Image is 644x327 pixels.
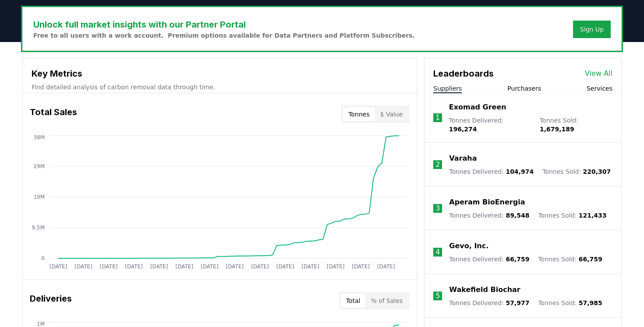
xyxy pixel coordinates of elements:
p: Tonnes Sold : [538,299,602,307]
span: 196,274 [449,126,477,133]
tspan: [DATE] [377,264,395,270]
button: $ Value [375,107,408,121]
p: 1 [435,113,440,123]
button: Purchasers [507,84,541,93]
tspan: [DATE] [201,264,219,270]
tspan: [DATE] [175,264,193,270]
tspan: 19M [33,194,45,200]
p: 3 [435,203,440,214]
span: 220,307 [583,168,611,175]
tspan: [DATE] [74,264,92,270]
p: Find detailed analysis of carbon removal data through time. [32,83,408,91]
p: Tonnes Delivered : [449,255,529,264]
span: 57,985 [579,299,602,306]
button: Tonnes [343,107,375,121]
tspan: [DATE] [276,264,294,270]
p: Tonnes Sold : [538,255,602,264]
tspan: 1M [37,321,45,327]
a: Varaha [449,153,477,164]
tspan: [DATE] [251,264,269,270]
button: Services [587,84,612,93]
tspan: [DATE] [301,264,319,270]
p: Tonnes Delivered : [449,299,529,307]
p: Tonnes Sold : [538,211,606,220]
p: Tonnes Delivered : [449,116,531,134]
tspan: [DATE] [327,264,345,270]
tspan: [DATE] [150,264,168,270]
tspan: [DATE] [226,264,244,270]
a: Exomad Green [449,102,506,113]
tspan: 9.5M [32,225,45,231]
tspan: 38M [33,134,45,141]
h3: Unlock full market insights with our Partner Portal [33,18,415,31]
span: 66,759 [506,256,529,263]
h3: Deliveries [30,292,72,309]
h3: Leaderboards [433,67,494,80]
tspan: [DATE] [50,264,67,270]
a: View All [585,68,612,79]
span: 57,977 [506,299,529,306]
a: Aperam BioEnergia [449,197,525,207]
p: 5 [435,291,440,301]
button: Total [341,294,366,308]
span: 89,548 [506,212,529,219]
span: 66,759 [579,256,602,263]
tspan: 0 [41,255,45,261]
button: Suppliers [433,84,462,93]
h3: Total Sales [30,105,77,123]
tspan: [DATE] [352,264,370,270]
p: Tonnes Sold : [540,116,612,134]
button: % of Sales [365,294,408,308]
p: 4 [435,247,440,257]
a: Sign Up [580,25,604,34]
p: Tonnes Sold : [542,167,611,176]
a: Gevo, Inc. [449,241,488,251]
p: 2 [435,159,440,170]
p: Tonnes Delivered : [449,211,529,220]
tspan: 29M [33,163,45,169]
tspan: [DATE] [100,264,118,270]
h3: Key Metrics [32,67,408,80]
a: Wakefield Biochar [449,285,520,295]
button: Sign Up [573,21,611,38]
tspan: [DATE] [125,264,143,270]
span: 1,679,189 [540,126,574,133]
p: Tonnes Delivered : [449,167,534,176]
span: 121,433 [579,212,607,219]
p: Free to all users with a work account. Premium options available for Data Partners and Platform S... [33,31,415,40]
span: 104,974 [506,168,534,175]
